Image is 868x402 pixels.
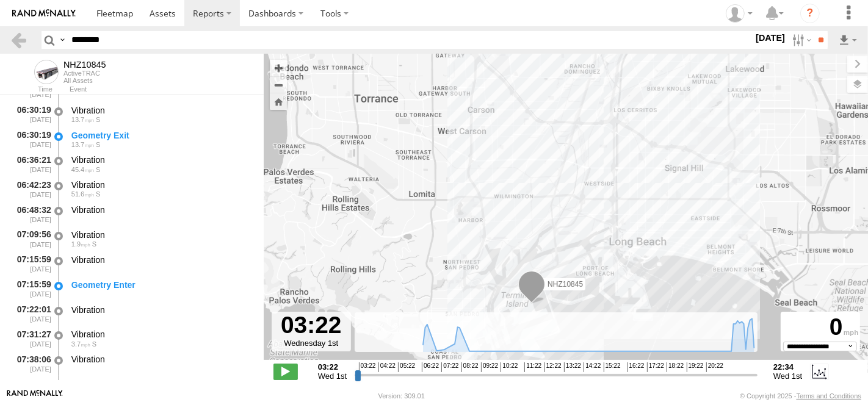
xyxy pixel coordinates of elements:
a: Back to previous Page [10,31,27,49]
span: Heading: 198 [96,141,100,148]
span: Wed 1st Oct 2025 [318,371,347,381]
span: Heading: 165 [92,340,96,348]
div: Vibration [71,154,252,165]
div: 07:15:59 [DATE] [10,278,52,300]
div: Vibration [71,304,252,315]
div: Vibration [71,179,252,190]
div: Vibration [71,229,252,240]
div: Vibration [71,105,252,116]
button: Zoom Home [270,93,287,110]
span: 08:22 [461,362,479,372]
span: 11:22 [524,362,541,372]
div: Vibration [71,254,252,265]
label: Search Query [57,31,67,49]
div: NHZ10845 - View Asset History [63,60,106,70]
div: Geometry Enter [71,279,252,290]
div: 06:42:23 [DATE] [10,178,52,200]
div: Version: 309.01 [378,392,425,400]
div: Vibration [71,379,252,390]
label: [DATE] [753,31,787,45]
div: 07:22:01 [DATE] [10,303,52,325]
div: 06:30:19 [DATE] [10,128,52,151]
span: NHZ10845 [548,279,583,288]
i: ? [800,4,820,23]
div: Vibration [71,354,252,365]
span: 06:22 [422,362,439,372]
label: Search Filter Options [787,31,814,49]
strong: 22:34 [773,362,802,371]
span: 1.9 [71,240,90,248]
a: Visit our Website [7,390,63,402]
div: Vibration [71,329,252,340]
div: Zulema McIntosch [722,4,757,23]
div: 07:31:27 [DATE] [10,328,52,350]
div: Geometry Exit [71,130,252,141]
span: 3.7 [71,340,90,348]
button: Zoom out [270,76,287,93]
span: 03:22 [359,362,376,372]
div: 06:48:32 [DATE] [10,203,52,225]
span: 20:22 [706,362,723,372]
span: 19:22 [687,362,704,372]
span: Wed 1st Oct 2025 [773,371,802,381]
span: 51.6 [71,190,94,198]
strong: 03:22 [318,362,347,371]
div: Event [70,87,264,93]
span: Heading: 185 [92,240,96,248]
span: Heading: 197 [96,190,100,198]
div: ActiveTRAC [63,70,106,77]
span: 07:22 [441,362,458,372]
span: 04:22 [378,362,396,372]
img: rand-logo.svg [12,9,76,18]
div: 07:09:56 [DATE] [10,228,52,250]
span: 13.7 [71,141,94,148]
div: Vibration [71,204,252,215]
div: 07:15:59 [DATE] [10,253,52,275]
div: Time [10,87,52,93]
span: 17:22 [647,362,664,372]
span: 10:22 [501,362,518,372]
div: 07:38:06 [DATE] [10,352,52,375]
div: © Copyright 2025 - [740,392,861,400]
span: 05:22 [398,362,415,372]
span: Heading: 194 [96,166,100,173]
span: 13.7 [71,116,94,123]
div: 0 [783,314,858,342]
div: All Assets [63,77,106,84]
span: 16:22 [627,362,645,372]
button: Zoom in [270,60,287,76]
span: 15:22 [604,362,621,372]
span: 45.4 [71,166,94,173]
label: Export results as... [837,31,858,49]
span: 14:22 [584,362,601,372]
span: Heading: 198 [96,116,100,123]
div: 06:36:21 [DATE] [10,153,52,176]
a: Terms and Conditions [797,392,861,400]
label: Play/Stop [273,364,298,379]
span: 18:22 [667,362,684,372]
span: 12:22 [544,362,562,372]
div: 07:54:26 [DATE] [10,377,52,400]
span: 13:22 [564,362,581,372]
span: 09:22 [481,362,498,372]
div: 06:30:19 [DATE] [10,103,52,126]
